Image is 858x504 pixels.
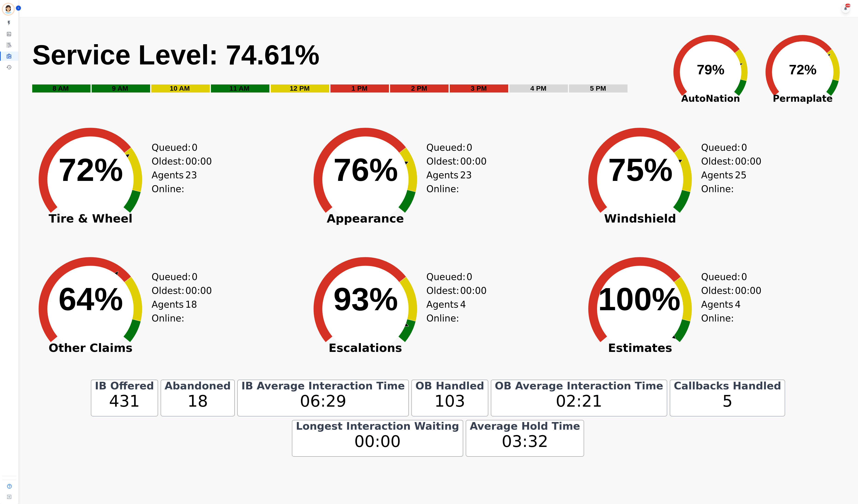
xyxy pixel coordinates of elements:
[598,281,680,317] text: 100%
[53,84,69,92] text: 8 AM
[608,152,673,188] text: 75%
[701,154,736,168] div: Oldest:
[112,84,128,92] text: 9 AM
[333,281,398,317] text: 93%
[460,298,466,325] span: 4
[701,141,736,154] div: Queued:
[164,383,232,389] div: Abandoned
[460,284,487,298] span: 00:00
[58,281,123,317] text: 64%
[414,383,485,389] div: OB Handled
[185,168,197,196] span: 23
[426,168,466,196] div: Agents Online:
[185,298,197,325] span: 18
[789,62,817,77] text: 72%
[735,284,761,298] span: 00:00
[152,298,191,325] div: Agents Online:
[467,270,472,284] span: 0
[469,429,581,454] div: 03:32
[192,270,198,284] span: 0
[3,4,14,15] img: Bordered avatar
[469,423,581,429] div: Average Hold Time
[32,39,320,70] text: Service Level: 74.61%
[240,383,406,389] div: IB Average Interaction Time
[240,389,406,413] div: 06:29
[411,84,427,92] text: 2 PM
[94,389,155,413] div: 431
[494,383,664,389] div: OB Average Interaction Time
[164,389,232,413] div: 18
[58,152,123,188] text: 72%
[673,389,782,413] div: 5
[735,168,747,196] span: 25
[295,429,460,454] div: 00:00
[701,298,740,325] div: Agents Online:
[701,168,740,196] div: Agents Online:
[697,62,724,77] text: 79%
[185,284,212,298] span: 00:00
[27,216,154,221] span: Tire & Wheel
[185,154,212,168] span: 00:00
[701,270,736,284] div: Queued:
[290,84,310,92] text: 12 PM
[229,84,249,92] text: 11 AM
[735,154,761,168] span: 00:00
[577,346,703,350] span: Estimates
[701,284,736,298] div: Oldest:
[665,92,757,105] span: AutoNation
[426,270,461,284] div: Queued:
[426,298,466,325] div: Agents Online:
[152,270,186,284] div: Queued:
[351,84,368,92] text: 1 PM
[426,154,461,168] div: Oldest:
[426,141,461,154] div: Queued:
[757,92,849,105] span: Permaplate
[27,346,154,350] span: Other Claims
[170,84,190,92] text: 10 AM
[845,4,850,7] div: +99
[152,154,186,168] div: Oldest:
[577,216,703,221] span: Windshield
[530,84,546,92] text: 4 PM
[494,389,664,413] div: 02:21
[460,154,487,168] span: 00:00
[590,84,606,92] text: 5 PM
[426,284,461,298] div: Oldest:
[333,152,398,188] text: 76%
[94,383,155,389] div: IB Offered
[471,84,487,92] text: 3 PM
[735,298,741,325] span: 4
[152,284,186,298] div: Oldest:
[295,423,460,429] div: Longest Interaction Waiting
[414,389,485,413] div: 103
[32,38,662,99] svg: Service Level: 0%
[152,168,191,196] div: Agents Online:
[741,270,747,284] span: 0
[673,383,782,389] div: Callbacks Handled
[302,346,429,350] span: Escalations
[467,141,472,154] span: 0
[152,141,186,154] div: Queued:
[302,216,429,221] span: Appearance
[460,168,472,196] span: 23
[192,141,198,154] span: 0
[741,141,747,154] span: 0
